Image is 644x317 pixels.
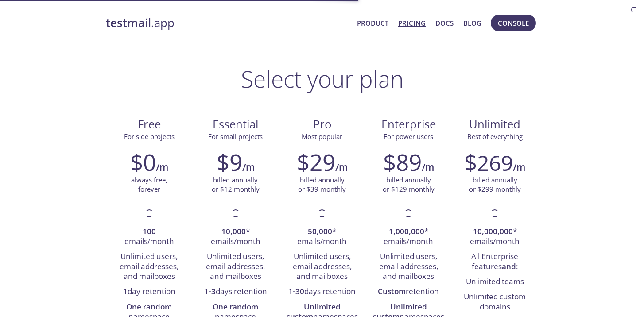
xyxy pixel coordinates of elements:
[458,224,531,250] li: * emails/month
[302,132,342,141] span: Most popular
[372,117,445,132] span: Enterprise
[106,15,350,31] a: testmail.app
[469,116,520,132] span: Unlimited
[435,17,454,29] a: Docs
[473,226,513,236] strong: 10,000,000
[357,17,388,29] a: Product
[123,286,128,296] strong: 1
[199,224,272,250] li: * emails/month
[458,274,531,290] li: Unlimited teams
[241,66,403,92] h1: Select your plan
[372,284,445,299] li: retention
[308,226,332,236] strong: 50,000
[297,149,335,175] h2: $29
[288,286,304,296] strong: 1-30
[221,226,246,236] strong: 10,000
[458,290,531,315] li: Unlimited custom domains
[298,175,346,194] p: billed annually or $39 monthly
[383,149,422,175] h2: $89
[384,132,433,141] span: For power users
[378,286,406,296] strong: Custom
[213,302,258,312] strong: One random
[199,117,272,132] span: Essential
[463,17,481,29] a: Blog
[131,175,167,194] p: always free, forever
[502,261,516,271] strong: and
[458,249,531,274] li: All Enterprise features :
[389,226,424,236] strong: 1,000,000
[242,160,255,175] h6: /m
[204,286,216,296] strong: 1-3
[130,149,156,175] h2: $0
[126,302,172,312] strong: One random
[286,117,358,132] span: Pro
[285,224,358,250] li: * emails/month
[199,284,272,299] li: days retention
[464,149,513,175] h2: $
[217,149,242,175] h2: $9
[491,15,536,31] button: Console
[143,226,156,236] strong: 100
[372,249,445,284] li: Unlimited users, email addresses, and mailboxes
[124,132,175,141] span: For side projects
[212,175,260,194] p: billed annually or $12 monthly
[469,175,521,194] p: billed annually or $299 monthly
[513,160,525,175] h6: /m
[422,160,434,175] h6: /m
[113,117,185,132] span: Free
[113,224,186,250] li: emails/month
[285,249,358,284] li: Unlimited users, email addresses, and mailboxes
[335,160,348,175] h6: /m
[398,17,426,29] a: Pricing
[156,160,168,175] h6: /m
[477,148,513,177] span: 269
[113,249,186,284] li: Unlimited users, email addresses, and mailboxes
[383,175,435,194] p: billed annually or $129 monthly
[113,284,186,299] li: day retention
[285,284,358,299] li: days retention
[498,17,529,29] span: Console
[199,249,272,284] li: Unlimited users, email addresses, and mailboxes
[467,132,523,141] span: Best of everything
[372,224,445,250] li: * emails/month
[106,15,151,31] strong: testmail
[208,132,263,141] span: For small projects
